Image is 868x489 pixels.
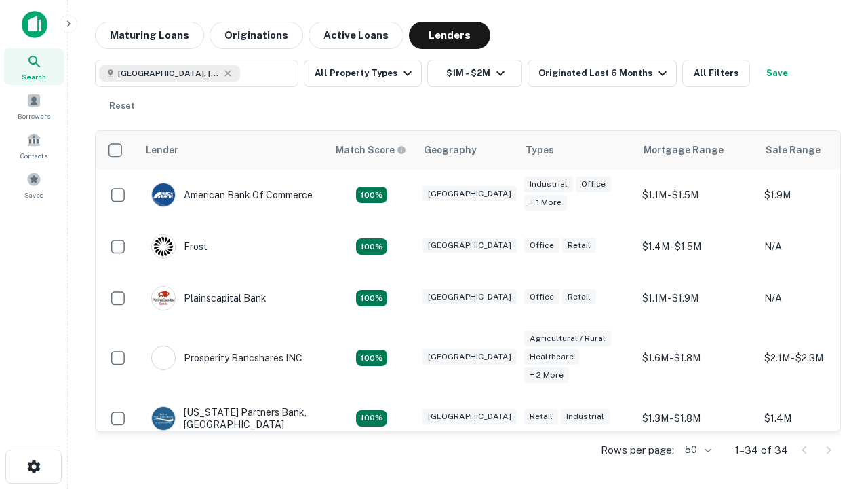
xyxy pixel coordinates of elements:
[356,350,387,366] div: Matching Properties: 5, hasApolloMatch: undefined
[356,410,387,427] div: Matching Properties: 4, hasApolloMatch: undefined
[679,440,713,460] div: 50
[635,131,757,169] th: Mortgage Range
[682,60,750,87] button: All Filters
[118,67,220,79] span: [GEOGRAPHIC_DATA], [GEOGRAPHIC_DATA], [GEOGRAPHIC_DATA]
[152,407,175,430] img: picture
[735,442,788,458] p: 1–34 of 34
[800,337,868,402] iframe: Chat Widget
[524,409,558,424] div: Retail
[356,238,387,255] div: Matching Properties: 3, hasApolloMatch: undefined
[151,286,267,310] div: Plainscapital Bank
[524,195,567,211] div: + 1 more
[561,409,610,424] div: Industrial
[644,142,724,158] div: Mortgage Range
[422,349,517,365] div: [GEOGRAPHIC_DATA]
[601,442,674,458] p: Rows per page:
[422,289,517,305] div: [GEOGRAPHIC_DATA]
[356,187,387,203] div: Matching Properties: 3, hasApolloMatch: undefined
[755,60,799,87] button: Save your search to get updates of matches that match your search criteria.
[635,169,757,221] td: $1.1M - $1.5M
[524,177,573,192] div: Industrial
[95,22,204,49] button: Maturing Loans
[524,331,611,346] div: Agricultural / Rural
[635,221,757,272] td: $1.4M - $1.5M
[22,11,47,38] img: capitalize-icon.png
[309,22,403,49] button: Active Loans
[4,127,64,164] a: Contacts
[635,324,757,393] td: $1.6M - $1.8M
[524,367,569,383] div: + 2 more
[151,183,313,207] div: American Bank Of Commerce
[151,234,208,259] div: Frost
[538,65,671,81] div: Originated Last 6 Months
[422,409,517,424] div: [GEOGRAPHIC_DATA]
[4,88,64,124] a: Borrowers
[22,71,46,82] span: Search
[524,349,579,365] div: Healthcare
[766,142,821,158] div: Sale Range
[152,183,175,206] img: picture
[422,238,517,253] div: [GEOGRAPHIC_DATA]
[151,346,302,370] div: Prosperity Bancshares INC
[524,289,559,305] div: Office
[152,235,175,258] img: picture
[424,142,477,158] div: Geography
[18,111,50,122] span: Borrowers
[562,289,596,305] div: Retail
[336,143,403,158] h6: Match Score
[576,177,611,192] div: Office
[427,60,522,87] button: $1M - $2M
[524,238,559,253] div: Office
[635,272,757,324] td: $1.1M - $1.9M
[100,92,144,120] button: Reset
[328,131,416,169] th: Capitalize uses an advanced AI algorithm to match your search with the best lender. The match sco...
[152,287,175,310] img: picture
[336,143,406,158] div: Capitalize uses an advanced AI algorithm to match your search with the best lender. The match sco...
[422,186,517,202] div: [GEOGRAPHIC_DATA]
[152,346,175,369] img: picture
[4,48,64,85] a: Search
[24,189,44,200] span: Saved
[409,22,490,49] button: Lenders
[517,131,635,169] th: Types
[20,150,47,161] span: Contacts
[146,142,178,158] div: Lender
[526,142,554,158] div: Types
[562,238,596,253] div: Retail
[4,166,64,203] a: Saved
[356,290,387,306] div: Matching Properties: 3, hasApolloMatch: undefined
[528,60,677,87] button: Originated Last 6 Months
[304,60,422,87] button: All Property Types
[151,406,314,431] div: [US_STATE] Partners Bank, [GEOGRAPHIC_DATA]
[138,131,328,169] th: Lender
[210,22,303,49] button: Originations
[416,131,517,169] th: Geography
[635,393,757,444] td: $1.3M - $1.8M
